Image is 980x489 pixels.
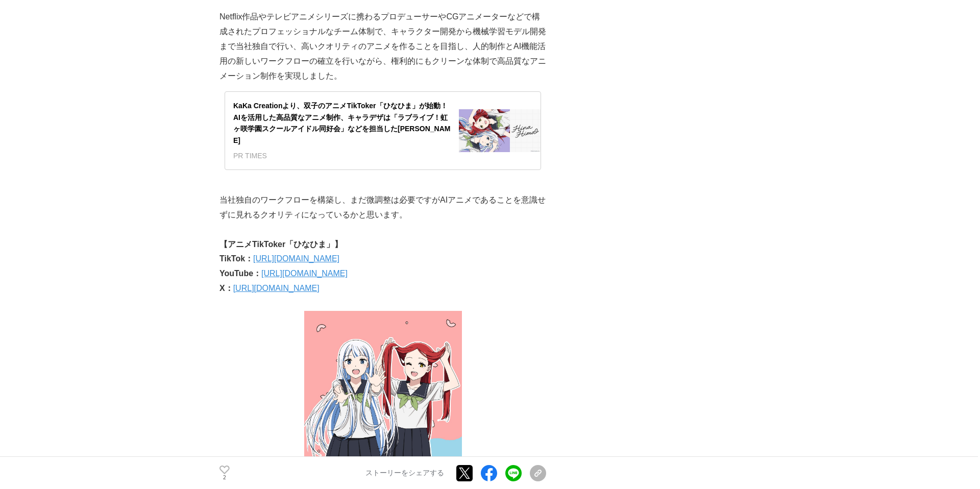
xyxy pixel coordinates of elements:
[219,254,253,263] strong: TikTok：
[219,284,233,292] strong: X：
[219,10,546,83] p: Netflix作品やテレビアニメシリーズに携わるプロデューサーやCGアニメーターなどで構成されたプロフェッショナルなチーム体制で、キャラクター開発から機械学習モデル開発まで当社独自で行い、高いク...
[219,475,230,480] p: 2
[233,150,451,161] div: PR TIMES
[233,100,451,146] div: KaKa Creationより、双子のアニメTikToker「ひなひま」が始動！AIを活用した高品質なアニメ制作、キャラデザは「ラブライブ！虹ヶ咲学園スクールアイドル同好会」などを担当した[PE...
[219,193,546,223] p: 当社独自のワークフローを構築し、まだ微調整は必要ですがAIアニメであることを意識せずに見れるクオリティになっているかと思います。
[219,269,261,278] strong: YouTube：
[219,240,342,249] strong: 【アニメTikToker「ひなひま」】
[225,91,541,170] a: KaKa Creationより、双子のアニメTikToker「ひなひま」が始動！AIを活用した高品質なアニメ制作、キャラデザは「ラブライブ！虹ヶ咲学園スクールアイドル同好会」などを担当した[PE...
[365,469,444,478] p: ストーリーをシェアする
[261,269,348,278] a: [URL][DOMAIN_NAME]
[233,284,320,292] a: [URL][DOMAIN_NAME]
[253,254,339,263] a: [URL][DOMAIN_NAME]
